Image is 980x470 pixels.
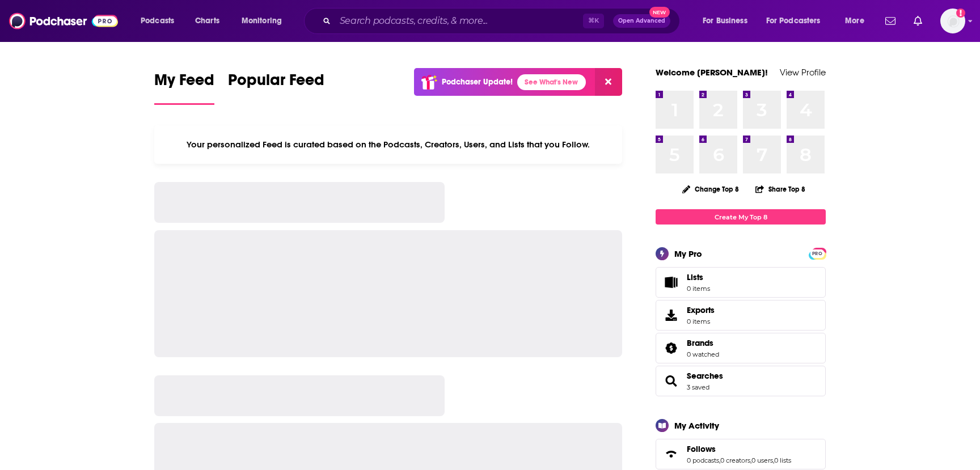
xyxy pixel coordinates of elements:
[780,67,826,78] a: View Profile
[687,272,703,282] span: Lists
[228,70,324,105] a: Popular Feed
[759,12,837,30] button: open menu
[687,338,713,348] span: Brands
[228,70,324,96] span: Popular Feed
[751,456,773,464] a: 0 users
[656,67,768,78] a: Welcome [PERSON_NAME]!
[656,333,826,363] span: Brands
[881,11,900,31] a: Show notifications dropdown
[656,439,826,469] span: Follows
[195,13,219,29] span: Charts
[660,340,682,356] a: Brands
[774,456,791,464] a: 0 lists
[750,456,751,464] span: ,
[940,9,965,33] button: Show profile menu
[687,272,710,282] span: Lists
[773,456,774,464] span: ,
[810,249,824,258] span: PRO
[687,305,715,315] span: Exports
[755,178,806,200] button: Share Top 8
[695,12,762,30] button: open menu
[687,371,723,381] a: Searches
[956,9,965,18] svg: Add a profile image
[766,13,821,29] span: For Podcasters
[613,14,670,28] button: Open AdvancedNew
[719,456,720,464] span: ,
[656,209,826,225] a: Create My Top 8
[656,300,826,331] a: Exports
[154,70,214,105] a: My Feed
[656,267,826,298] a: Lists
[909,11,927,31] a: Show notifications dropdown
[675,182,746,196] button: Change Top 8
[940,9,965,33] img: User Profile
[141,13,174,29] span: Podcasts
[810,249,824,257] a: PRO
[687,456,719,464] a: 0 podcasts
[442,77,513,87] p: Podchaser Update!
[242,13,282,29] span: Monitoring
[583,14,604,28] span: ⌘ K
[517,74,586,90] a: See What's New
[703,13,747,29] span: For Business
[687,317,715,325] span: 0 items
[687,285,710,293] span: 0 items
[234,12,297,30] button: open menu
[315,8,691,34] div: Search podcasts, credits, & more...
[656,366,826,396] span: Searches
[687,444,716,454] span: Follows
[720,456,750,464] a: 0 creators
[188,12,226,30] a: Charts
[9,10,118,32] img: Podchaser - Follow, Share and Rate Podcasts
[687,350,719,358] a: 0 watched
[649,7,670,18] span: New
[660,446,682,462] a: Follows
[660,274,682,290] span: Lists
[687,444,791,454] a: Follows
[133,12,189,30] button: open menu
[674,420,719,431] div: My Activity
[660,307,682,323] span: Exports
[660,373,682,389] a: Searches
[618,18,665,24] span: Open Advanced
[674,248,702,259] div: My Pro
[837,12,878,30] button: open menu
[687,383,709,391] a: 3 saved
[154,125,622,164] div: Your personalized Feed is curated based on the Podcasts, Creators, Users, and Lists that you Follow.
[154,70,214,96] span: My Feed
[687,338,719,348] a: Brands
[335,12,583,30] input: Search podcasts, credits, & more...
[845,13,864,29] span: More
[940,9,965,33] span: Logged in as jenc9678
